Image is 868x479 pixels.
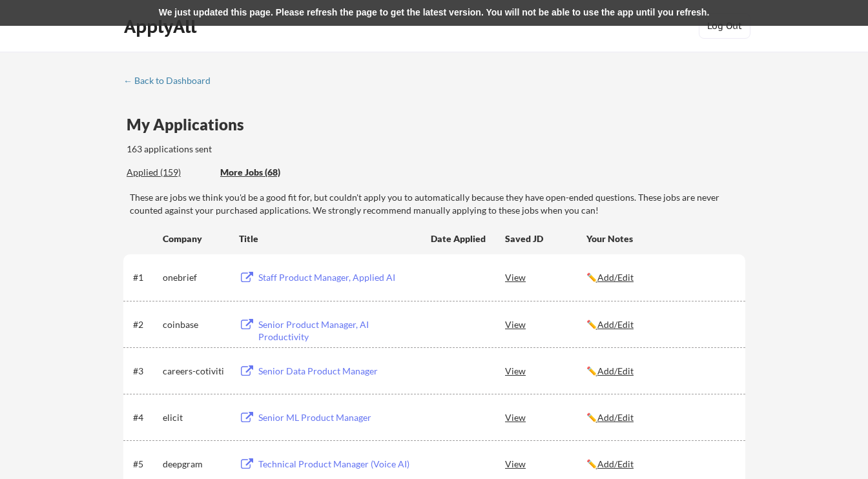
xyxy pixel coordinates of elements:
[431,232,488,245] div: Date Applied
[258,365,418,378] div: Senior Data Product Manager
[133,271,158,284] div: #1
[597,319,634,330] u: Add/Edit
[123,76,220,88] a: ← Back to Dashboard
[133,458,158,471] div: #5
[127,166,211,179] div: Applied (159)
[586,318,734,331] div: ✏️
[258,458,418,471] div: Technical Product Manager (Voice AI)
[258,318,418,343] div: Senior Product Manager, AI Productivity
[586,365,734,378] div: ✏️
[505,227,586,250] div: Saved JD
[239,232,418,245] div: Title
[258,271,418,284] div: Staff Product Manager, Applied AI
[133,318,158,331] div: #2
[163,458,227,471] div: deepgram
[586,411,734,424] div: ✏️
[127,143,377,156] div: 163 applications sent
[220,166,315,179] div: These are job applications we think you'd be a good fit for, but couldn't apply you to automatica...
[133,365,158,378] div: #3
[220,166,315,179] div: More Jobs (68)
[505,452,586,475] div: View
[127,166,211,179] div: These are all the jobs you've been applied to so far.
[505,405,586,429] div: View
[258,411,418,424] div: Senior ML Product Manager
[163,365,227,378] div: careers-cotiviti
[505,265,586,289] div: View
[163,271,227,284] div: onebrief
[130,191,745,216] div: These are jobs we think you'd be a good fit for, but couldn't apply you to automatically because ...
[586,232,734,245] div: Your Notes
[124,15,200,37] div: ApplyAll
[586,271,734,284] div: ✏️
[597,272,634,283] u: Add/Edit
[586,458,734,471] div: ✏️
[133,411,158,424] div: #4
[123,76,220,85] div: ← Back to Dashboard
[163,318,227,331] div: coinbase
[127,117,254,132] div: My Applications
[699,13,750,39] button: Log Out
[597,412,634,423] u: Add/Edit
[163,411,227,424] div: elicit
[505,359,586,382] div: View
[597,458,634,469] u: Add/Edit
[505,312,586,336] div: View
[163,232,227,245] div: Company
[597,365,634,376] u: Add/Edit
